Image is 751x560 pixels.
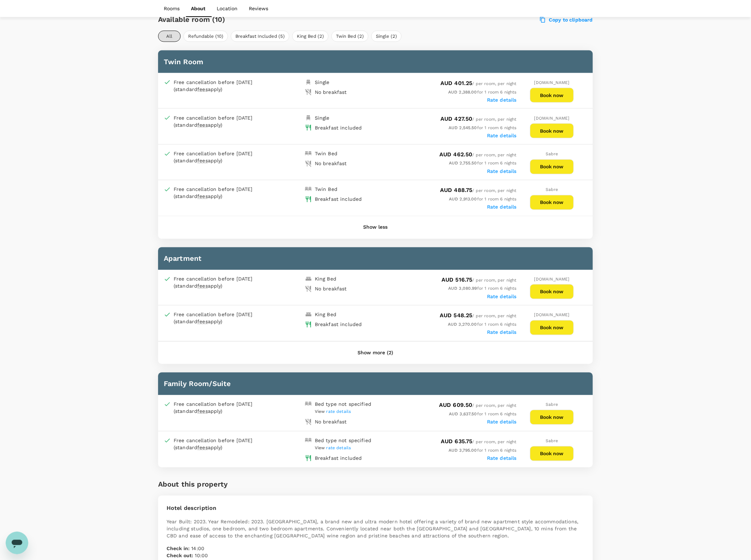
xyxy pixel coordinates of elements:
span: rate details [326,409,351,414]
span: fees [197,445,208,451]
span: for 1 room 6 nights [449,161,517,166]
h6: Available room (10) [158,14,410,25]
span: Sabre [546,439,558,444]
button: Book now [530,284,574,299]
p: Rooms [164,5,180,12]
span: fees [197,319,208,325]
p: Reviews [249,5,268,12]
button: Book now [530,88,574,103]
p: About [191,5,205,12]
span: Sabre [546,152,558,157]
img: double-bed-icon [305,401,312,408]
h6: Family Room/Suite [164,378,587,390]
span: Check in : [167,546,190,552]
span: AUD 3,270.00 [448,322,477,327]
div: Free cancellation before [DATE] (standard apply) [174,150,269,164]
span: for 1 room 6 nights [448,90,517,95]
div: No breakfast [315,160,347,167]
label: Rate details [487,97,517,103]
div: King Bed [315,311,336,318]
button: Breakfast Included (5) [231,31,289,42]
label: Rate details [487,294,517,300]
div: Breakfast included [315,124,362,131]
div: No breakfast [315,419,347,426]
span: AUD 488.75 [440,187,473,194]
h6: Twin Room [164,56,587,67]
span: [DOMAIN_NAME] [534,277,570,282]
label: Rate details [487,204,517,210]
span: for 1 room 6 nights [449,125,517,130]
span: AUD 462.50 [439,151,473,158]
div: Breakfast included [315,321,362,328]
span: AUD 2,755.50 [449,161,477,166]
label: Rate details [487,133,517,138]
div: King Bed [315,276,336,283]
span: fees [197,194,208,199]
div: Single [315,114,330,121]
span: AUD 3,080.99 [448,286,477,291]
span: AUD 401.25 [440,80,473,86]
span: for 1 room 6 nights [448,322,517,327]
span: AUD 2,913.00 [449,197,477,202]
img: king-bed-icon [305,276,312,283]
label: Rate details [487,419,517,425]
button: Book now [530,195,574,210]
label: Rate details [487,456,517,461]
span: / per room, per night [440,117,517,122]
span: / per room, per night [440,188,517,193]
div: No breakfast [315,89,347,96]
img: double-bed-icon [305,150,312,157]
span: for 1 room 6 nights [449,448,517,453]
img: double-bed-icon [305,186,312,193]
span: for 1 room 6 nights [449,412,517,417]
div: Twin Bed [315,150,337,157]
span: rate details [326,446,351,451]
button: King Bed (2) [292,31,329,42]
div: Free cancellation before [DATE] (standard apply) [174,79,269,93]
span: / per room, per night [440,81,517,86]
div: Bed type not specified [315,437,371,444]
div: Free cancellation before [DATE] (standard apply) [174,276,269,290]
button: Book now [530,320,574,335]
div: Bed type not specified [315,401,371,408]
span: AUD 548.25 [440,312,473,319]
iframe: Button to launch messaging window [6,532,28,554]
p: 10:00 [167,552,584,559]
span: for 1 room 6 nights [449,197,517,202]
span: AUD 427.50 [440,115,473,122]
button: All [158,31,181,42]
p: Location [217,5,238,12]
span: fees [197,409,208,414]
button: Refundable (10) [184,31,228,42]
div: Free cancellation before [DATE] (standard apply) [174,186,269,200]
p: Hotel description [167,504,584,513]
div: Breakfast included [315,196,362,203]
span: View [315,446,351,451]
span: fees [197,122,208,128]
div: No breakfast [315,285,347,293]
span: / per room, per night [440,314,517,319]
button: Single (2) [371,31,402,42]
span: AUD 516.75 [441,277,473,283]
span: AUD 635.75 [441,438,473,445]
span: [DOMAIN_NAME] [534,80,570,85]
button: Show more (2) [348,345,403,362]
span: fees [197,86,208,92]
div: Free cancellation before [DATE] (standard apply) [174,114,269,128]
span: [DOMAIN_NAME] [534,313,570,318]
span: / per room, per night [439,153,517,158]
img: single-bed-icon [305,114,312,121]
label: Rate details [487,169,517,174]
p: Year Built: 2023. Year Remodeled: 2023. [GEOGRAPHIC_DATA], a brand new and ultra modern hotel off... [167,518,584,540]
label: Rate details [487,330,517,335]
div: Breakfast included [315,455,362,462]
span: AUD 2,388.00 [448,90,477,95]
div: Twin Bed [315,186,337,193]
span: AUD 3,795.00 [449,448,477,453]
button: Book now [530,159,574,174]
img: single-bed-icon [305,79,312,86]
div: Free cancellation before [DATE] (standard apply) [174,437,269,451]
span: View [315,409,351,414]
button: Book now [530,124,574,138]
span: AUD 3,637.50 [449,412,477,417]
